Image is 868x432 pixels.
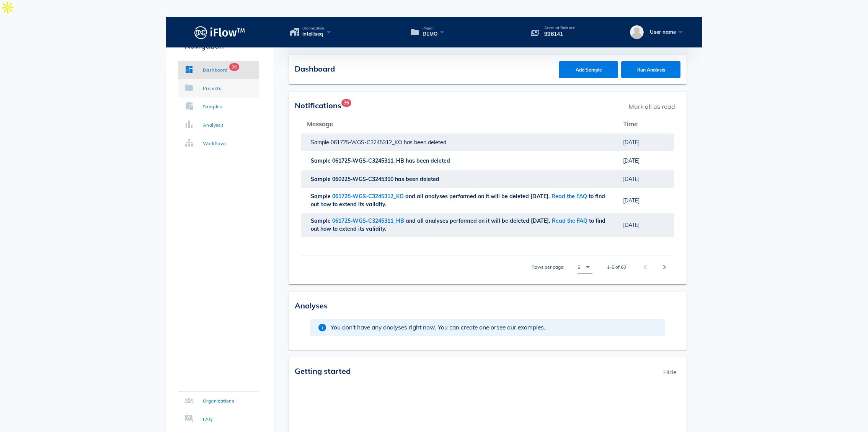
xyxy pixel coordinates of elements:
[658,260,671,274] button: Next page
[295,64,335,73] span: Dashboard
[552,217,587,224] a: Read the FAQ
[331,139,404,146] span: 061725-WGS-C3245312_KO
[332,176,395,183] span: 060225-WGS-C3245310
[295,366,351,376] span: Getting started
[203,397,234,405] div: Organizations
[423,30,437,38] span: DEMO
[629,67,673,73] span: Run Analysis
[623,139,640,146] span: [DATE]
[332,217,406,224] span: 061725-WGS-C3245311_HB
[566,67,611,73] span: Add Sample
[302,30,324,38] span: intelliseq
[496,323,545,331] span: see our examples.
[166,24,273,41] a: Logo
[332,193,405,200] span: 061725-WGS-C3245312_KO
[404,139,448,146] span: has been deleted
[623,157,640,164] span: [DATE]
[544,26,575,30] p: Account Balance
[630,25,644,39] img: User name
[625,98,679,115] span: Mark all as read
[395,176,441,183] span: has been deleted
[623,222,640,228] span: [DATE]
[203,103,222,111] div: Samples
[203,140,227,147] div: Workflows
[203,85,221,92] div: Projects
[311,139,331,146] span: Sample
[311,157,332,164] span: Sample
[406,157,452,164] span: has been deleted
[623,197,640,204] span: [DATE]
[302,26,324,30] span: Organization
[578,264,580,271] div: 5
[617,115,674,133] th: Time: Not sorted. Activate to sort ascending.
[607,264,626,271] div: 1-5 of 60
[583,262,592,272] i: arrow_drop_down
[559,61,618,78] button: Add Sample
[301,115,617,133] th: Message
[229,63,239,71] span: Badge
[405,193,551,200] span: and all analyses performed on it will be deleted [DATE].
[311,217,332,224] span: Sample
[532,256,592,278] div: Rows per page:
[307,120,333,128] span: Message
[659,364,680,380] span: Hide
[578,261,592,273] div: 5Rows per page:
[423,26,437,30] span: Project
[203,66,228,74] div: Dashboard
[332,157,406,164] span: 061725-WGS-C3245311_HB
[203,416,212,423] div: FAQ
[544,30,575,38] p: 996141
[295,101,341,110] span: Notifications
[621,61,680,78] button: Run Analysis
[203,121,224,129] div: Analyses
[311,176,332,183] span: Sample
[660,262,669,272] i: chevron_right
[341,99,351,107] span: Badge
[295,301,328,310] span: Analyses
[623,120,638,128] span: Time
[623,176,640,183] span: [DATE]
[406,217,552,224] span: and all analyses performed on it will be deleted [DATE].
[650,29,676,35] span: User name
[311,193,332,200] span: Sample
[331,323,545,331] span: You don't have any analyses right now. You can create one or
[551,193,587,200] a: Read the FAQ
